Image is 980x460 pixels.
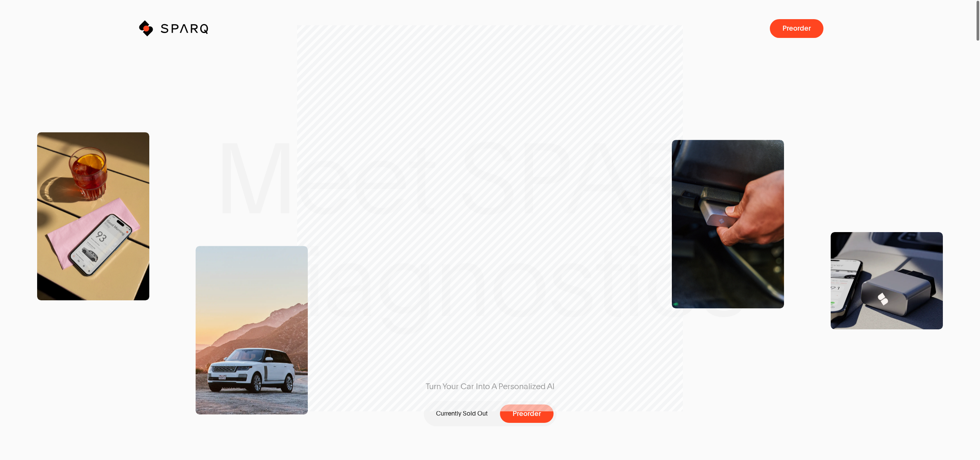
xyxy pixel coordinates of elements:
span: Preorder [782,25,811,32]
button: Preorder [500,404,554,423]
img: SPARQ app open in an iPhone on the Table [37,133,149,301]
img: Range Rover Scenic Shot [196,246,308,414]
button: Preorder a SPARQ Diagnostics Device [770,19,823,38]
span: Preorder [513,410,541,417]
p: Currently Sold Out [436,409,488,418]
img: SPARQ Diagnostics being inserting into an OBD Port [672,140,784,308]
span: Turn Your Car Into A Personalized AI [410,381,570,392]
span: Turn Your Car Into A Personalized AI [426,381,555,392]
img: Product Shot of a SPARQ Diagnostics Device [831,232,943,329]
